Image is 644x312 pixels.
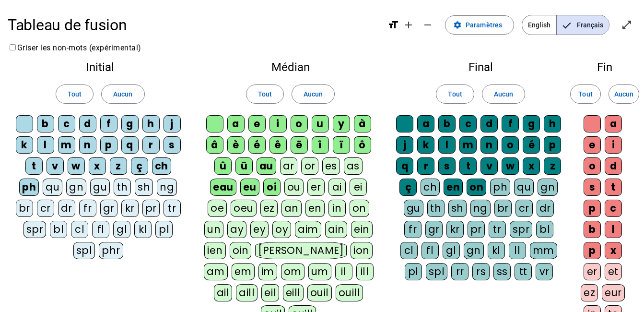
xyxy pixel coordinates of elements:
div: cr [37,200,54,217]
div: h [142,115,160,132]
div: j [164,115,181,132]
div: cr [515,200,533,217]
div: ouil [307,284,332,301]
div: b [37,115,54,132]
div: u [312,115,329,132]
div: ien [204,242,226,259]
div: eu [240,179,259,196]
div: am [204,263,228,280]
h1: Tableau de fusion [8,10,380,40]
div: p [584,200,601,217]
div: im [258,263,277,280]
div: i [269,115,287,132]
div: x [605,242,622,259]
div: a [227,115,245,132]
button: Tout [56,84,94,104]
div: o [584,157,601,175]
div: oin [230,242,252,259]
div: kr [446,221,464,238]
div: eur [602,284,625,301]
div: ein [351,221,373,238]
div: gr [100,200,117,217]
div: dr [537,200,554,217]
div: ch [421,179,440,196]
div: kr [121,200,139,217]
div: eau [210,179,236,196]
div: t [25,157,43,175]
mat-icon: remove [422,19,433,31]
h2: Initial [15,61,185,73]
div: ou [284,179,304,196]
div: c [58,115,75,132]
div: e [248,115,266,132]
button: Aucun [482,84,525,104]
div: fr [404,221,422,238]
div: è [227,136,245,154]
span: English [522,15,556,35]
div: w [68,157,85,175]
mat-icon: add [403,19,414,31]
div: fl [422,242,439,259]
div: f [100,115,117,132]
div: un [204,221,223,238]
div: gr [425,221,443,238]
div: e [584,136,601,154]
div: rr [451,263,468,280]
span: Aucun [113,88,132,100]
div: x [523,157,540,175]
div: cl [400,242,418,259]
div: ouill [336,284,363,301]
div: fl [92,221,109,238]
div: ë [291,136,308,154]
div: ss [493,263,511,280]
div: ey [250,221,269,238]
div: ar [280,157,297,175]
button: Entrer en plein écran [617,15,636,35]
div: ph [490,179,510,196]
div: [PERSON_NAME] [255,242,347,259]
div: cl [71,221,88,238]
div: ail [214,284,233,301]
div: th [427,200,445,217]
div: vr [536,263,553,280]
div: ç [399,179,417,196]
div: ay [227,221,246,238]
div: en [305,200,325,217]
div: n [79,136,96,154]
span: Tout [68,88,82,100]
div: rs [472,263,490,280]
div: ng [157,179,177,196]
div: x [89,157,106,175]
div: l [37,136,54,154]
h2: Final [396,61,565,73]
div: c [459,115,477,132]
mat-button-toggle-group: Language selection [522,15,609,35]
div: oy [272,221,291,238]
div: é [248,136,266,154]
mat-icon: open_in_full [621,19,632,31]
div: gl [443,242,460,259]
div: pr [142,200,160,217]
div: gu [90,179,110,196]
div: ï [333,136,350,154]
div: qu [43,179,62,196]
div: sh [135,179,153,196]
span: Aucun [494,88,513,100]
div: ph [19,179,39,196]
div: gu [404,200,423,217]
div: ch [152,157,171,175]
div: th [114,179,131,196]
div: tr [489,221,506,238]
div: m [58,136,75,154]
div: z [544,157,561,175]
button: Tout [436,84,474,104]
div: o [291,115,308,132]
div: or [301,157,318,175]
div: aim [295,221,321,238]
div: br [16,200,33,217]
div: û [214,157,232,175]
div: l [605,221,622,238]
div: é [523,136,540,154]
div: v [480,157,498,175]
span: Tout [448,88,462,100]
